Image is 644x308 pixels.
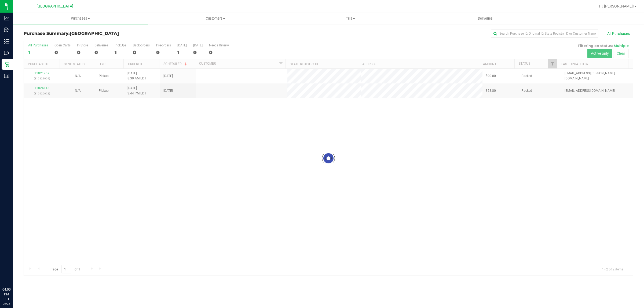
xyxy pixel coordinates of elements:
[418,13,553,24] a: Deliveries
[2,287,10,302] p: 04:00 PM EDT
[4,73,9,79] inline-svg: Reports
[2,302,10,306] p: 08/21
[4,62,9,67] inline-svg: Retail
[4,16,9,21] inline-svg: Analytics
[604,29,633,38] button: All Purchases
[13,16,148,21] span: Purchases
[283,13,418,24] a: Tills
[36,4,73,9] span: [GEOGRAPHIC_DATA]
[4,27,9,32] inline-svg: Inbound
[13,13,148,24] a: Purchases
[283,16,418,21] span: Tills
[16,264,22,271] iframe: Resource center unread badge
[148,13,283,24] a: Customers
[4,50,9,56] inline-svg: Outbound
[471,16,500,21] span: Deliveries
[491,30,598,38] input: Search Purchase ID, Original ID, State Registry ID or Customer Name...
[148,16,283,21] span: Customers
[24,31,227,36] h3: Purchase Summary:
[5,265,21,281] iframe: Resource center
[70,31,119,36] span: [GEOGRAPHIC_DATA]
[599,4,634,8] span: Hi, [PERSON_NAME]!
[4,39,9,44] inline-svg: Inventory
